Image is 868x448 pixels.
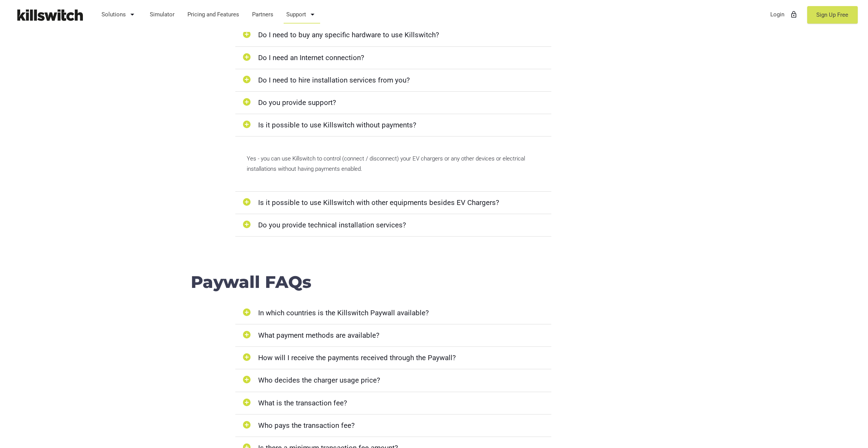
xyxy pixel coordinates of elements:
[241,30,252,40] i: add_circle
[235,392,551,415] div: What is the transaction fee?
[146,5,178,24] a: Simulator
[235,92,551,114] div: Do you provide support?
[235,302,551,324] div: In which countries is the Killswitch Paywall available?
[241,97,252,108] i: add_circle
[308,5,317,24] i: arrow_drop_down
[11,6,87,24] img: Killswitch
[128,5,137,24] i: arrow_drop_down
[241,308,252,318] i: add_circle
[98,5,141,24] a: Solutions
[235,324,551,347] div: What payment methods are available?
[241,52,252,63] i: add_circle
[241,420,252,431] i: add_circle
[241,353,252,363] i: add_circle
[235,415,551,437] div: Who pays the transaction fee?
[283,5,321,24] a: Support
[790,5,798,24] i: lock_outline
[191,272,678,292] h3: Paywall FAQs
[767,5,801,24] a: Loginlock_outline
[241,398,252,408] i: add_circle
[241,197,252,208] i: add_circle
[235,47,551,69] div: Do I need an Internet connection?
[235,192,551,214] div: Is it possible to use Killswitch with other equipments besides EV Chargers?
[235,347,551,369] div: How will I receive the payments received through the Paywall?
[241,75,252,86] i: add_circle
[241,120,252,130] i: add_circle
[249,5,277,24] a: Partners
[241,375,252,386] i: add_circle
[235,214,551,237] div: Do you provide technical installation services?
[241,220,252,230] i: add_circle
[184,5,243,24] a: Pricing and Features
[241,330,252,341] i: add_circle
[235,369,551,392] div: Who decides the charger usage price?
[235,114,551,137] div: Is it possible to use Killswitch without payments?
[247,154,540,174] p: Yes - you can use Killswitch to control (connect / disconnect) your EV chargers or any other devi...
[235,69,551,92] div: Do I need to hire installation services from you?
[807,6,858,24] a: Sign Up Free
[235,24,551,46] div: Do I need to buy any specific hardware to use Killswitch?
